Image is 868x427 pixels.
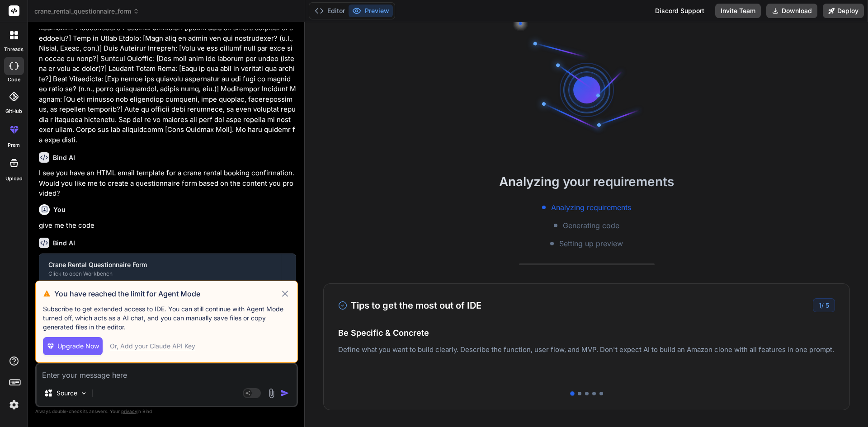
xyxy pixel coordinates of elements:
div: Crane Rental Questionnaire Form [48,260,272,269]
label: Upload [5,175,23,183]
div: Click to open Workbench [48,270,272,277]
h6: Bind AI [53,153,75,162]
button: Preview [349,5,393,17]
button: Crane Rental Questionnaire FormClick to open Workbench [39,254,281,284]
h2: Analyzing your requirements [305,172,868,191]
img: settings [6,397,22,413]
span: privacy [121,408,137,414]
label: prem [8,141,20,149]
p: give me the code [39,221,296,231]
div: / [813,298,835,312]
div: Discord Support [650,4,710,18]
label: threads [4,46,24,53]
h4: Be Specific & Concrete [338,327,835,339]
button: Upgrade Now [43,337,103,355]
img: icon [280,389,289,398]
p: Source [57,389,77,398]
h6: You [53,205,66,214]
p: I see you have an HTML email template for a crane rental booking confirmation. Would you like me ... [39,168,296,199]
h3: Tips to get the most out of IDE [338,299,481,312]
div: Or, Add your Claude API Key [110,342,195,351]
button: Invite Team [715,4,761,18]
button: Download [766,4,817,18]
img: attachment [266,388,277,399]
span: Upgrade Now [57,342,99,351]
button: Editor [311,5,349,17]
span: Analyzing requirements [551,202,631,213]
p: Always double-check its answers. Your in Bind [35,407,298,416]
img: Pick Models [80,389,88,397]
label: code [8,76,20,84]
h6: Bind AI [53,239,75,248]
h3: You have reached the limit for Agent Mode [54,288,280,299]
span: crane_rental_questionnaire_form [34,7,139,16]
span: Generating code [563,220,619,231]
span: 5 [826,301,829,309]
span: Setting up preview [559,238,623,249]
p: Subscribe to get extended access to IDE. You can still continue with Agent Mode turned off, which... [43,305,290,332]
button: Deploy [823,4,864,18]
label: GitHub [5,108,22,115]
span: 1 [819,301,821,309]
